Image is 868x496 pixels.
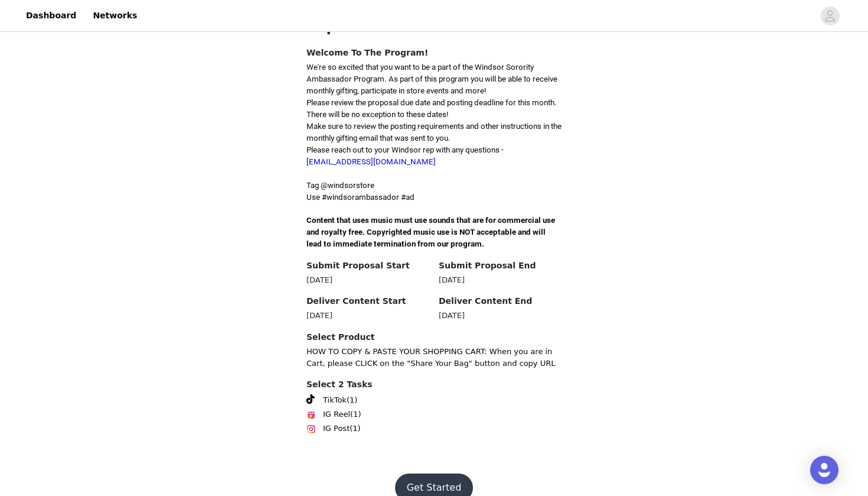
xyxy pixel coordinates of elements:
[306,122,562,142] span: Make sure to review the posting requirements and other instructions in the monthly gifting email ...
[306,181,374,190] span: Tag @windsorstore
[306,260,429,272] h4: Submit Proposal Start
[19,2,83,29] a: Dashboard
[306,47,562,59] h4: Welcome To The Program!
[810,456,838,484] div: Open Intercom Messenger
[306,310,429,322] div: [DATE]
[86,2,144,29] a: Networks
[439,295,562,307] h4: Deliver Content End
[306,424,316,434] img: Instagram Icon
[306,98,557,119] span: Please review the proposal due date and posting deadline for this month. There will be no excepti...
[306,63,557,95] span: We're so excited that you want to be a part of the Windsor Sorority Ambassador Program. As part o...
[350,423,360,435] span: (1)
[306,410,316,420] img: Instagram Reels Icon
[439,274,562,286] div: [DATE]
[347,394,357,406] span: (1)
[306,274,429,286] div: [DATE]
[306,145,504,166] span: Please reach out to your Windsor rep with any questions -
[323,409,350,420] span: IG Reel
[306,331,562,343] h4: Select Product
[306,157,436,166] a: [EMAIL_ADDRESS][DOMAIN_NAME]
[439,310,562,322] div: [DATE]
[306,346,562,369] p: HOW TO COPY & PASTE YOUR SHOPPING CART: When you are in Cart, please CLICK on the "Share Your Bag...
[824,7,836,25] div: avatar
[306,216,557,248] span: Content that uses music must use sounds that are for commercial use and royalty free. Copyrighted...
[439,260,562,272] h4: Submit Proposal End
[323,423,350,435] span: IG Post
[306,193,415,202] span: Use #windsorambassador #ad
[306,378,562,391] h4: Select 2 Tasks
[323,394,347,406] span: TikTok
[306,295,429,307] h4: Deliver Content Start
[350,409,361,420] span: (1)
